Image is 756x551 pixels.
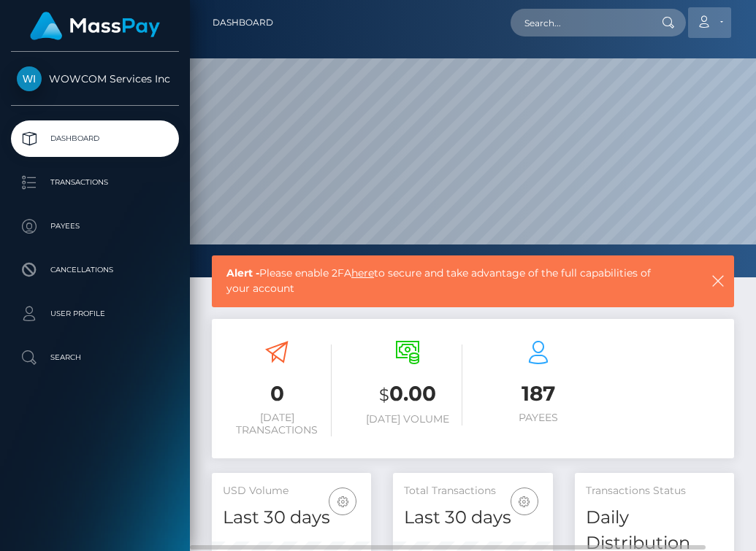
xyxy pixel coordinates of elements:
h3: 187 [484,379,593,408]
p: Transactions [17,172,173,193]
small: $ [379,385,389,405]
p: Dashboard [17,128,173,150]
img: MassPay Logo [30,12,160,40]
h3: 0 [223,379,332,408]
a: User Profile [11,296,179,332]
p: Search [17,347,173,369]
a: Payees [11,208,179,244]
span: WOWCOM Services Inc [11,72,179,85]
b: Alert - [226,266,259,280]
a: Dashboard [11,120,179,157]
a: Dashboard [213,7,273,38]
p: Cancellations [17,259,173,281]
h6: [DATE] Transactions [223,412,332,436]
a: Cancellations [11,252,179,288]
a: Transactions [11,164,179,201]
h5: Transactions Status [586,484,723,498]
a: Search [11,339,179,376]
h4: Last 30 days [223,505,360,531]
span: Please enable 2FA to secure and take advantage of the full capabilities of your account [226,266,665,296]
p: Payees [17,215,173,237]
h3: 0.00 [354,379,462,409]
p: User Profile [17,303,173,325]
h6: [DATE] Volume [354,413,462,425]
a: here [351,266,374,280]
img: WOWCOM Services Inc [17,66,42,91]
input: Search... [511,9,648,36]
h5: Total Transactions [404,484,541,498]
h4: Last 30 days [404,505,541,531]
h6: Payees [484,412,593,424]
h5: USD Volume [223,484,360,498]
